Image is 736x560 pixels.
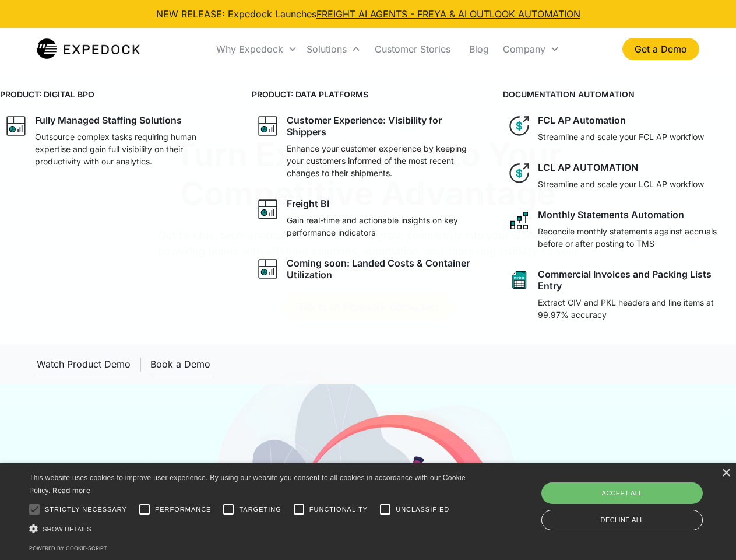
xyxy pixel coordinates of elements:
[503,110,736,148] a: dollar iconFCL AP AutomationStreamline and scale your FCL AP workflow
[37,37,140,61] a: home
[45,505,127,514] span: Strictly necessary
[460,29,498,69] a: Blog
[37,358,131,370] div: Watch Product Demo
[5,114,28,138] img: graph icon
[216,43,283,55] div: Why Expedock
[29,474,466,495] span: This website uses cookies to improve user experience. By using our website you consent to all coo...
[155,505,212,514] span: Performance
[35,114,182,126] div: Fully Managed Staffing Solutions
[239,505,281,514] span: Targeting
[252,110,485,184] a: graph iconCustomer Experience: Visibility for ShippersEnhance your customer experience by keeping...
[498,29,564,69] div: Company
[252,193,485,243] a: graph iconFreight BIGain real-time and actionable insights on key performance indicators
[287,142,480,179] p: Enhance your customer experience by keeping your customers informed of the most recent changes to...
[309,505,368,514] span: Functionality
[43,526,91,533] span: Show details
[538,268,731,292] div: Commercial Invoices and Packing Lists Entry
[252,253,485,285] a: graph iconComing soon: Landed Costs & Container Utilization
[538,114,626,126] div: FCL AP Automation
[622,38,699,60] a: Get a Demo
[37,353,131,375] a: open lightbox
[538,131,704,143] p: Streamline and scale your FCL AP workflow
[538,225,731,250] p: Reconcile monthly statements against accruals before or after posting to TMS
[508,268,531,292] img: sheet icon
[29,523,470,535] div: Show details
[212,29,302,69] div: Why Expedock
[287,114,480,138] div: Customer Experience: Visibility for Shippers
[538,178,704,190] p: Streamline and scale your LCL AP workflow
[508,114,531,138] img: dollar icon
[396,505,449,514] span: Unclassified
[503,204,736,254] a: network like iconMonthly Statements AutomationReconcile monthly statements against accruals befor...
[252,88,485,100] h4: PRODUCT: DATA PLATFORMS
[287,257,480,281] div: Coming soon: Landed Costs & Container Utilization
[29,545,107,551] a: Powered by cookie-script
[35,131,228,167] p: Outsource complex tasks requiring human expertise and gain full visibility on their productivity ...
[316,8,580,20] a: FREIGHT AI AGENTS - FREYA & AI OUTLOOK AUTOMATION
[365,29,460,69] a: Customer Stories
[156,7,580,21] div: NEW RELEASE: Expedock Launches
[503,157,736,195] a: dollar iconLCL AP AUTOMATIONStreamline and scale your LCL AP workflow
[307,43,347,55] div: Solutions
[503,88,736,100] h4: DOCUMENTATION AUTOMATION
[538,162,638,173] div: LCL AP AUTOMATION
[256,114,280,138] img: graph icon
[302,29,365,69] div: Solutions
[52,486,90,495] a: Read more
[150,353,210,375] a: Book a Demo
[287,214,480,239] p: Gain real-time and actionable insights on key performance indicators
[37,37,140,61] img: Expedock Logo
[256,198,280,221] img: graph icon
[503,264,736,325] a: sheet iconCommercial Invoices and Packing Lists EntryExtract CIV and PKL headers and line items a...
[503,43,545,55] div: Company
[508,162,531,185] img: dollar icon
[150,358,210,370] div: Book a Demo
[256,257,280,281] img: graph icon
[508,209,531,232] img: network like icon
[287,198,329,209] div: Freight BI
[542,434,736,560] iframe: Chat Widget
[538,209,684,220] div: Monthly Statements Automation
[538,296,731,321] p: Extract CIV and PKL headers and line items at 99.97% accuracy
